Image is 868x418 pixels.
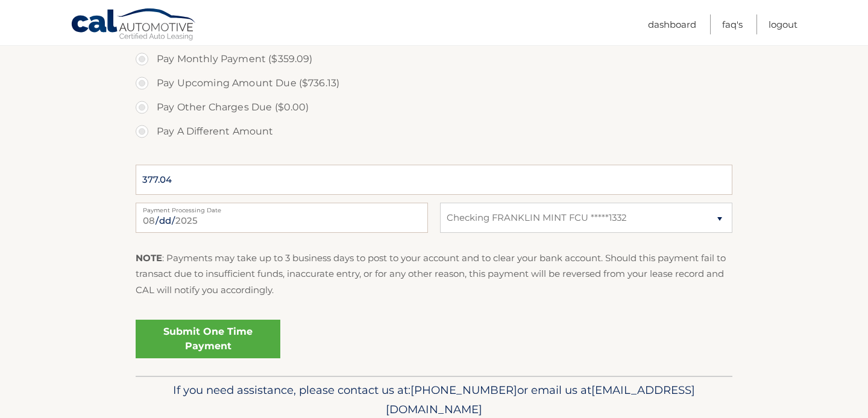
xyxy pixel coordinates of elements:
[136,165,732,195] input: Payment Amount
[136,203,428,233] input: Payment Date
[648,14,696,34] a: Dashboard
[136,71,732,95] label: Pay Upcoming Amount Due ($736.13)
[410,383,517,397] span: [PHONE_NUMBER]
[722,14,743,34] a: FAQ's
[769,14,797,34] a: Logout
[71,8,197,43] a: Cal Automotive
[136,47,732,71] label: Pay Monthly Payment ($359.09)
[136,203,428,212] label: Payment Processing Date
[136,119,732,144] label: Pay A Different Amount
[136,95,732,119] label: Pay Other Charges Due ($0.00)
[136,250,732,298] p: : Payments may take up to 3 business days to post to your account and to clear your bank account....
[136,320,280,358] a: Submit One Time Payment
[136,252,162,264] strong: NOTE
